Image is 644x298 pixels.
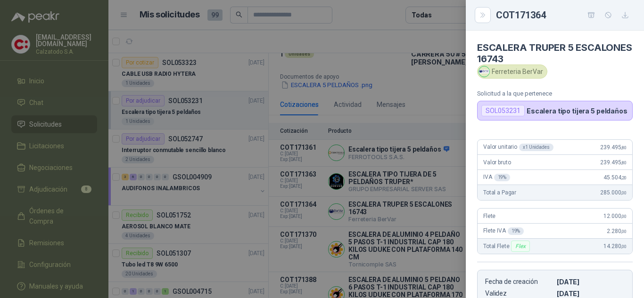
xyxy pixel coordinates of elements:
[603,243,627,250] span: 14.280
[479,66,489,77] img: Company Logo
[483,144,553,151] span: Valor unitario
[483,241,532,252] span: Total Flete
[603,213,627,219] span: 12.000
[496,8,633,23] div: COT171364
[477,90,633,97] p: Solicitud a la que pertenece
[483,189,516,196] span: Total a Pagar
[607,228,627,234] span: 2.280
[483,174,510,181] span: IVA
[477,64,547,79] div: Ferreteria BerVar
[477,9,488,21] button: Close
[483,213,495,219] span: Flete
[511,241,529,252] div: Flex
[621,175,627,180] span: ,20
[485,278,553,286] p: Fecha de creación
[621,160,627,165] span: ,80
[481,105,525,116] div: SOL053231
[485,290,553,298] p: Validez
[600,159,627,166] span: 239.495
[621,145,627,150] span: ,80
[557,278,625,286] p: [DATE]
[508,227,524,235] div: 19 %
[557,290,625,298] p: [DATE]
[600,144,627,151] span: 239.495
[483,227,524,235] span: Flete IVA
[483,159,511,166] span: Valor bruto
[477,42,633,64] h4: ESCALERA TRUPER 5 ESCALONES 16743
[519,144,553,151] div: x 1 Unidades
[621,190,627,195] span: ,00
[621,244,627,249] span: ,00
[494,174,511,181] div: 19 %
[603,174,627,181] span: 45.504
[600,189,627,196] span: 285.000
[621,214,627,219] span: ,00
[621,229,627,234] span: ,00
[527,107,627,115] p: Escalera tipo tijera 5 peldaños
